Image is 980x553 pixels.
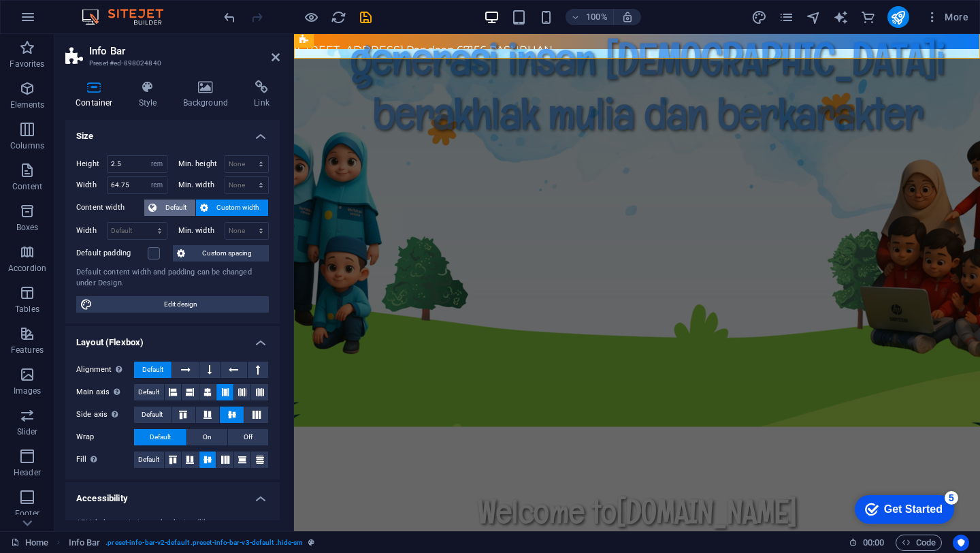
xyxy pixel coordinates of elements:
[134,429,186,445] button: Default
[76,518,269,552] div: ARIA helps assistive technologies (like screen readers) to understand the role, state, and behavi...
[134,362,171,378] button: Default
[78,9,180,25] img: Editor Logo
[222,10,238,25] i: Undo: Unknown action (Ctrl+Z)
[849,535,885,551] h6: Session time
[76,245,148,262] label: Default padding
[76,200,144,216] label: Content width
[566,9,614,25] button: 100%
[15,508,39,519] p: Footer
[178,181,225,189] label: Min. width
[14,385,42,396] p: Images
[97,296,265,313] span: Edit design
[76,362,134,378] label: Alignment
[65,326,280,351] h4: Layout (Flexbox)
[872,537,875,548] span: :
[76,181,107,189] label: Width
[860,10,876,25] i: Commerce
[953,535,969,551] button: Usercentrics
[101,3,114,16] div: 5
[806,10,821,25] i: Navigator
[173,245,269,262] button: Custom spacing
[134,407,171,423] button: Default
[187,429,227,445] button: On
[902,535,936,551] span: Code
[65,482,280,507] h4: Accessibility
[330,9,346,25] button: reload
[10,140,44,151] p: Columns
[212,200,265,216] span: Custom width
[926,10,968,24] span: More
[15,304,39,315] p: Tables
[14,467,41,478] p: Header
[17,426,38,437] p: Slider
[178,160,225,168] label: Min. height
[833,10,849,25] i: AI Writer
[138,452,159,468] span: Default
[76,452,134,468] label: Fill
[138,384,159,400] span: Default
[150,429,171,445] span: Default
[244,80,280,109] h4: Link
[105,535,303,551] span: . preset-info-bar-v2-default .preset-info-bar-v3-default .hide-sm
[129,80,173,109] h4: Style
[751,10,767,25] i: Design (Ctrl+Alt+Y)
[69,535,101,551] span: Click to select. Double-click to edit
[142,407,163,423] span: Default
[196,200,269,216] button: Custom width
[76,160,107,168] label: Height
[860,9,877,25] button: commerce
[10,59,44,69] p: Favorites
[76,429,134,445] label: Wrap
[65,80,129,109] h4: Container
[779,10,794,25] i: Pages (Ctrl+Alt+S)
[308,539,314,546] i: This element is a customizable preset
[10,99,45,110] p: Elements
[203,429,212,445] span: On
[189,245,265,262] span: Custom spacing
[920,6,974,28] button: More
[173,80,244,109] h4: Background
[144,200,195,216] button: Default
[751,9,768,25] button: design
[779,9,795,25] button: pages
[8,263,46,274] p: Accordion
[134,384,164,400] button: Default
[357,9,374,25] button: save
[11,7,110,35] div: Get Started 5 items remaining, 0% complete
[303,9,319,25] button: Click here to leave preview mode and continue editing
[161,200,191,216] span: Default
[11,535,48,551] a: Click to cancel selection. Double-click to open Pages
[142,362,163,378] span: Default
[586,9,608,25] h6: 100%
[65,120,280,144] h4: Size
[806,9,822,25] button: navigator
[12,181,42,192] p: Content
[896,535,942,551] button: Code
[40,15,99,27] div: Get Started
[221,9,238,25] button: undo
[69,535,315,551] nav: breadcrumb
[178,227,225,234] label: Min. width
[890,10,906,25] i: Publish
[358,10,374,25] i: Save (Ctrl+S)
[331,10,346,25] i: Reload page
[134,452,164,468] button: Default
[228,429,268,445] button: Off
[76,384,134,400] label: Main axis
[76,296,269,313] button: Edit design
[11,345,44,355] p: Features
[863,535,884,551] span: 00 00
[76,407,134,423] label: Side axis
[89,57,252,69] h3: Preset #ed-898024840
[833,9,849,25] button: text_generator
[76,227,107,234] label: Width
[89,45,280,57] h2: Info Bar
[244,429,252,445] span: Off
[76,267,269,289] div: Default content width and padding can be changed under Design.
[887,6,909,28] button: publish
[16,222,39,233] p: Boxes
